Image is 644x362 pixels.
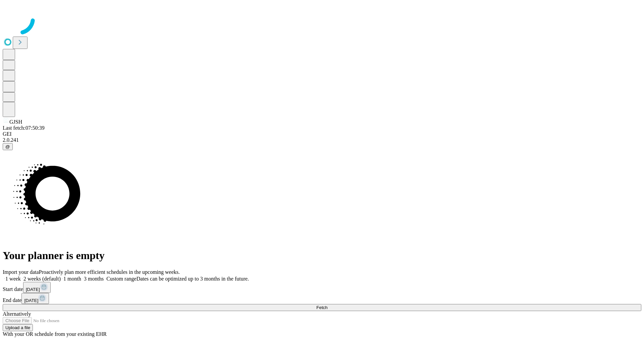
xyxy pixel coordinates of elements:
[9,119,22,125] span: GJSH
[3,331,107,337] span: With your OR schedule from your existing EHR
[106,276,136,282] span: Custom range
[3,269,39,275] span: Import your data
[21,293,49,304] button: [DATE]
[3,249,641,262] h1: Your planner is empty
[3,125,45,131] span: Last fetch: 07:50:39
[316,305,327,310] span: Fetch
[3,282,641,293] div: Start date
[5,144,10,149] span: @
[137,276,249,282] span: Dates can be optimized up to 3 months in the future.
[3,137,641,143] div: 2.0.241
[23,276,61,282] span: 2 weeks (default)
[23,282,51,293] button: [DATE]
[84,276,104,282] span: 3 months
[3,293,641,304] div: End date
[3,311,31,317] span: Alternatively
[3,304,641,311] button: Fetch
[26,287,40,292] span: [DATE]
[39,269,180,275] span: Proactively plan more efficient schedules in the upcoming weeks.
[3,131,641,137] div: GEI
[63,276,81,282] span: 1 month
[5,276,21,282] span: 1 week
[3,143,13,150] button: @
[3,324,33,331] button: Upload a file
[24,298,38,303] span: [DATE]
